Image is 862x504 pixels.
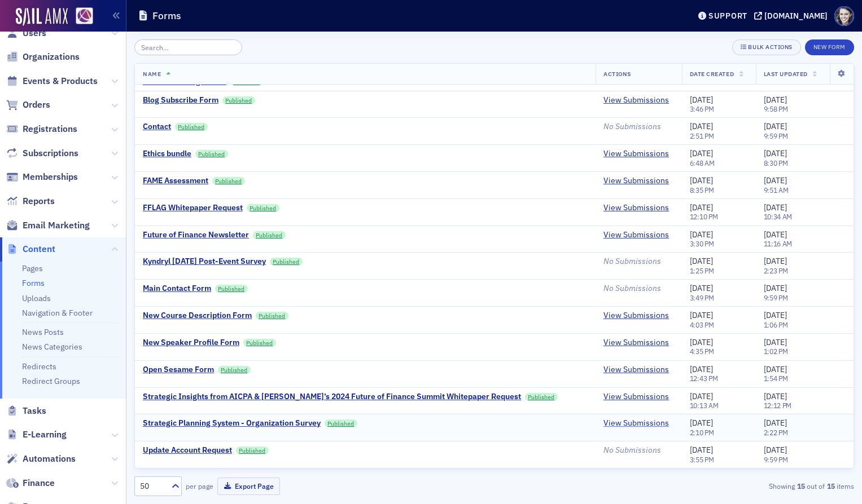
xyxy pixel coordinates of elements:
time: 9:59 PM [764,131,788,140]
a: Future of Finance Newsletter [143,230,249,240]
span: Finance [23,477,55,489]
span: [DATE] [764,256,787,266]
a: Redirects [22,361,56,372]
span: [DATE] [690,391,713,401]
a: Main Contact Form [143,284,211,294]
a: Content [6,243,55,255]
span: E-Learning [23,428,67,441]
time: 8:30 PM [764,158,788,167]
a: FAME Assessment [143,176,208,186]
a: Published [212,177,245,185]
div: No Submissions [603,257,674,267]
a: News Posts [22,327,64,337]
a: View Submissions [603,203,669,213]
time: 2:23 PM [764,266,788,275]
span: Orders [23,99,50,111]
span: Last Updated [764,70,808,78]
time: 12:10 PM [690,212,718,221]
a: E-Learning [6,428,67,441]
span: [DATE] [690,310,713,320]
a: Memberships [6,171,78,183]
time: 11:16 AM [764,239,793,248]
time: 4:35 PM [690,347,714,356]
div: Support [708,11,747,21]
a: View Submissions [603,392,669,402]
a: View Submissions [603,176,669,186]
a: New Speaker Profile Form [143,338,239,348]
a: Tasks [6,405,46,417]
time: 2:10 PM [690,428,714,437]
div: FFLAG Whitepaper Request [143,203,243,213]
a: Events & Products [6,75,98,87]
time: 12:12 PM [764,401,792,410]
a: News Categories [22,342,82,352]
a: Registrations [6,123,77,135]
span: [DATE] [690,418,713,428]
a: Published [270,258,303,266]
a: Finance [6,477,55,489]
span: [DATE] [690,364,713,374]
a: Subscriptions [6,147,78,160]
a: View Submissions [603,95,669,105]
div: Blog Subscribe Form [143,95,218,105]
span: [DATE] [764,95,787,105]
a: View Submissions [603,418,669,428]
a: View Submissions [603,338,669,348]
div: Update Account Request [143,445,232,456]
time: 9:51 AM [764,185,789,194]
span: Content [23,243,55,255]
h1: Forms [152,9,181,23]
a: Automations [6,453,76,465]
time: 9:59 PM [764,293,788,302]
span: [DATE] [690,283,713,293]
time: 1:02 PM [764,347,788,356]
span: [DATE] [764,364,787,374]
input: Search… [134,39,242,55]
span: [DATE] [690,95,713,105]
span: Actions [603,70,631,78]
time: 9:59 PM [764,455,788,464]
button: New Form [805,39,854,55]
img: SailAMX [16,8,68,26]
span: [DATE] [764,418,787,428]
div: [DOMAIN_NAME] [764,11,828,21]
div: Strategic Planning System - Organization Survey [143,418,321,428]
span: Subscriptions [23,147,78,160]
a: Kyndryl [DATE] Post-Event Survey [143,257,266,267]
time: 12:43 PM [690,374,718,383]
span: [DATE] [764,283,787,293]
time: 2:22 PM [764,428,788,437]
a: New Course Description Form [143,311,252,321]
a: Open Sesame Form [143,365,214,375]
time: 10:34 AM [764,212,793,221]
span: Memberships [23,171,78,183]
a: Redirect Groups [22,376,80,386]
a: Published [218,366,251,374]
span: Tasks [23,405,46,417]
a: Published [525,393,558,401]
a: Email Marketing [6,219,90,232]
button: Export Page [217,478,280,495]
span: [DATE] [764,175,787,185]
span: [DATE] [690,175,713,185]
a: View Submissions [603,365,669,375]
a: View Submissions [603,230,669,240]
span: Email Marketing [23,219,90,232]
a: View Homepage [68,7,93,26]
span: [DATE] [690,445,713,455]
img: SailAMX [76,7,93,25]
a: Uploads [22,293,51,303]
div: Showing out of items [622,481,854,491]
span: [DATE] [690,121,713,131]
a: Published [247,204,279,212]
div: No Submissions [603,445,674,456]
span: Users [23,27,46,39]
a: Orders [6,99,50,111]
span: [DATE] [764,391,787,401]
span: [DATE] [690,148,713,158]
a: View Submissions [603,311,669,321]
